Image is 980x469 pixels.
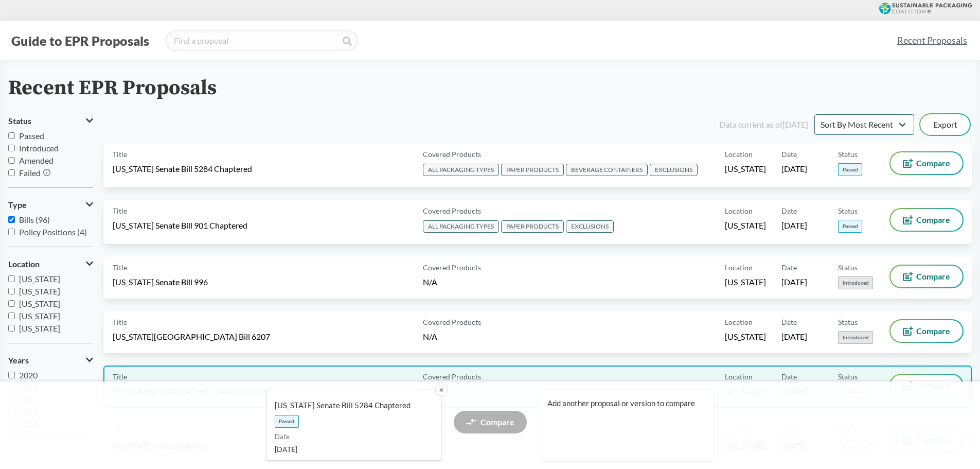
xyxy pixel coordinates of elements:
[8,300,15,307] input: [US_STATE]
[838,262,858,273] span: Status
[838,205,858,216] span: Status
[19,299,60,308] span: [US_STATE]
[566,220,614,233] span: EXCLUSIONS
[423,220,499,233] span: ALL PACKAGING TYPES
[8,112,93,130] button: Status
[8,216,15,223] input: Bills (96)
[8,259,40,269] span: Location
[838,331,873,344] span: Introduced
[916,327,950,335] span: Compare
[8,372,15,378] input: 2020
[8,196,93,214] button: Type
[19,168,41,178] span: Failed
[725,205,753,216] span: Location
[725,220,766,231] span: [US_STATE]
[725,371,753,382] span: Location
[725,149,753,160] span: Location
[725,276,766,288] span: [US_STATE]
[781,220,807,231] span: [DATE]
[893,29,972,52] a: Recent Proposals
[423,277,437,287] span: N/A
[890,320,963,342] button: Compare
[725,331,766,342] span: [US_STATE]
[781,262,797,273] span: Date
[113,220,247,231] span: [US_STATE] Senate Bill 901 Chaptered
[781,163,807,175] span: [DATE]
[8,116,31,126] span: Status
[890,209,963,231] button: Compare
[8,157,15,164] input: Amended
[8,356,29,365] span: Years
[725,262,753,273] span: Location
[423,317,481,327] span: Covered Products
[19,286,60,296] span: [US_STATE]
[8,229,15,235] input: Policy Positions (4)
[113,371,127,382] span: Title
[838,276,873,289] span: Introduced
[501,164,564,176] span: PAPER PRODUCTS
[19,323,60,333] span: [US_STATE]
[423,332,437,341] span: N/A
[19,274,60,284] span: [US_STATE]
[890,152,963,174] button: Compare
[916,272,950,281] span: Compare
[725,163,766,175] span: [US_STATE]
[781,205,797,216] span: Date
[781,331,807,342] span: [DATE]
[423,149,481,160] span: Covered Products
[725,317,753,327] span: Location
[19,370,38,380] span: 2020
[275,444,424,455] span: [DATE]
[838,220,862,233] span: Passed
[113,163,252,175] span: [US_STATE] Senate Bill 5284 Chaptered
[781,276,807,288] span: [DATE]
[650,164,698,176] span: EXCLUSIONS
[113,149,127,160] span: Title
[275,400,424,411] span: [US_STATE] Senate Bill 5284 Chaptered
[8,32,152,49] button: Guide to EPR Proposals
[275,432,424,442] span: Date
[8,145,15,151] input: Introduced
[423,164,499,176] span: ALL PACKAGING TYPES
[8,77,217,100] h2: Recent EPR Proposals
[165,30,358,51] input: Find a proposal
[8,200,27,210] span: Type
[19,227,87,237] span: Policy Positions (4)
[8,312,15,319] input: [US_STATE]
[19,131,44,141] span: Passed
[781,149,797,160] span: Date
[838,149,858,160] span: Status
[19,155,54,165] span: Amended
[781,317,797,327] span: Date
[916,159,950,167] span: Compare
[19,311,60,321] span: [US_STATE]
[275,415,299,428] span: Passed
[566,164,648,176] span: BEVERAGE CONTAINERS
[8,169,15,176] input: Failed
[113,317,127,327] span: Title
[8,132,15,139] input: Passed
[423,205,481,216] span: Covered Products
[8,325,15,332] input: [US_STATE]
[8,352,93,369] button: Years
[8,288,15,294] input: [US_STATE]
[19,215,50,224] span: Bills (96)
[547,398,698,409] span: Add another proposal or version to compare
[435,384,448,396] button: ✕
[8,275,15,282] input: [US_STATE]
[19,143,59,153] span: Introduced
[838,163,862,176] span: Passed
[501,220,564,233] span: PAPER PRODUCTS
[113,276,208,288] span: [US_STATE] Senate Bill 996
[266,390,441,461] a: [US_STATE] Senate Bill 5284 ChapteredPassedDate[DATE]
[8,255,93,273] button: Location
[916,216,950,224] span: Compare
[423,262,481,273] span: Covered Products
[890,266,963,287] button: Compare
[838,371,858,382] span: Status
[113,331,270,342] span: [US_STATE][GEOGRAPHIC_DATA] Bill 6207
[113,205,127,216] span: Title
[423,371,481,382] span: Covered Products
[781,371,797,382] span: Date
[838,317,858,327] span: Status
